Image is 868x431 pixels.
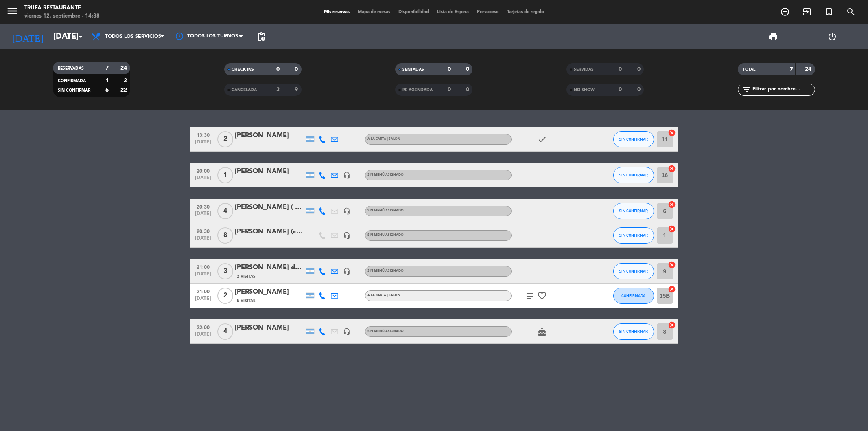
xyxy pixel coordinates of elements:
span: CONFIRMADA [58,79,86,83]
span: RE AGENDADA [402,88,433,92]
span: 20:30 [193,226,213,235]
span: 5 Visitas [237,298,256,304]
strong: 0 [637,66,642,72]
span: Tarjetas de regalo [503,10,548,14]
i: check [537,134,547,144]
i: favorite_border [537,291,547,301]
i: cake [537,327,547,336]
span: 4 [217,323,233,340]
span: [DATE] [193,235,213,245]
i: power_settings_new [827,32,837,42]
span: CONFIRMADA [621,293,645,298]
span: Sin menú asignado [367,209,404,212]
span: [DATE] [193,211,213,220]
button: SIN CONFIRMAR [613,131,654,147]
i: headset_mic [343,172,350,179]
div: [PERSON_NAME] ( mesa cerca del ventanal) [235,202,304,213]
div: [PERSON_NAME] [235,287,304,297]
i: headset_mic [343,268,350,275]
span: 2 [217,131,233,147]
span: SIN CONFIRMAR [619,137,648,141]
span: SIN CONFIRMAR [58,88,90,92]
span: 1 [217,167,233,183]
i: headset_mic [343,232,350,239]
i: menu [6,5,18,17]
span: print [768,32,778,42]
strong: 7 [105,65,109,71]
span: Sin menú asignado [367,233,404,237]
span: Pre-acceso [473,10,503,14]
span: SIN CONFIRMAR [619,233,648,237]
span: Sin menú asignado [367,269,404,273]
button: menu [6,5,18,20]
div: [PERSON_NAME] (cumpleaños) [235,226,304,237]
div: [PERSON_NAME] [235,166,304,177]
button: SIN CONFIRMAR [613,323,654,340]
span: Sin menú asignado [367,173,404,176]
span: A LA CARTA | SALON [367,137,400,141]
i: [DATE] [6,28,49,46]
strong: 0 [466,87,471,92]
strong: 6 [105,87,109,93]
span: 22:00 [193,322,213,332]
strong: 3 [276,87,280,92]
i: headset_mic [343,328,350,335]
strong: 24 [805,66,813,72]
span: 4 [217,203,233,219]
button: SIN CONFIRMAR [613,227,654,244]
i: exit_to_app [802,7,812,17]
span: 20:00 [193,166,213,175]
i: cancel [668,200,676,209]
div: LOG OUT [802,24,862,49]
span: 8 [217,227,233,244]
i: cancel [668,321,676,329]
i: cancel [668,261,676,269]
div: Trufa Restaurante [24,4,100,12]
span: [DATE] [193,332,213,341]
span: Todos los servicios [105,34,161,40]
span: Sin menú asignado [367,330,404,333]
strong: 0 [619,87,622,92]
span: SENTADAS [402,68,424,72]
span: SERVIDAS [574,68,594,72]
button: SIN CONFIRMAR [613,263,654,279]
span: 21:00 [193,286,213,296]
span: [DATE] [193,296,213,305]
span: Disponibilidad [394,10,433,14]
i: search [846,7,856,17]
input: Filtrar por nombre... [752,85,815,94]
strong: 22 [120,87,129,93]
span: 21:00 [193,262,213,271]
span: 2 Visitas [237,273,256,280]
span: SIN CONFIRMAR [619,329,648,334]
i: add_circle_outline [780,7,790,17]
strong: 1 [105,78,109,84]
span: Mapa de mesas [354,10,394,14]
i: cancel [668,225,676,233]
i: cancel [668,165,676,173]
i: headset_mic [343,207,350,215]
span: 20:30 [193,202,213,211]
strong: 0 [295,66,300,72]
span: [DATE] [193,175,213,185]
strong: 0 [448,66,451,72]
span: CHECK INS [232,68,254,72]
span: pending_actions [256,32,266,42]
i: cancel [668,129,676,137]
span: SIN CONFIRMAR [619,209,648,213]
span: 2 [217,288,233,304]
span: CANCELADA [232,88,257,92]
strong: 0 [276,66,280,72]
span: Lista de Espera [433,10,473,14]
span: RESERVADAS [58,66,84,70]
strong: 24 [120,65,129,71]
div: [PERSON_NAME] de Caso [PERSON_NAME] [235,262,304,273]
i: subject [525,291,535,301]
span: A LA CARTA | SALON [367,294,400,297]
span: [DATE] [193,271,213,281]
i: turned_in_not [824,7,834,17]
i: cancel [668,285,676,293]
strong: 0 [448,87,451,92]
span: 13:30 [193,130,213,139]
strong: 9 [295,87,300,92]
